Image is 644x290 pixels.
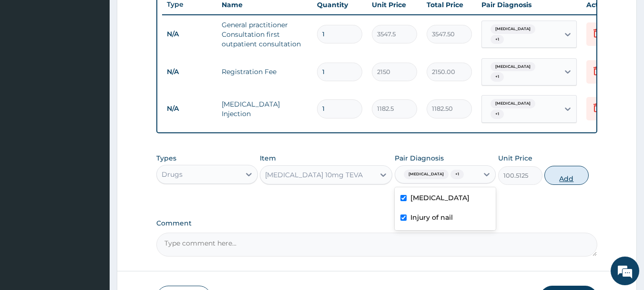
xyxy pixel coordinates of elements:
[217,95,312,123] td: [MEDICAL_DATA] Injection
[491,62,535,72] span: [MEDICAL_DATA]
[50,54,160,66] div: Chat with us now
[491,72,504,82] span: + 1
[491,99,535,108] span: [MEDICAL_DATA]
[162,63,217,81] td: N/A
[544,166,589,185] button: Add
[162,25,217,43] td: N/A
[491,35,504,44] span: + 1
[498,153,532,163] label: Unit Price
[450,170,464,179] span: + 1
[156,5,179,28] div: Minimize live chat window
[156,154,176,162] label: Types
[395,153,444,163] label: Pair Diagnosis
[260,153,276,163] label: Item
[410,193,470,203] label: [MEDICAL_DATA]
[156,219,598,227] label: Comment
[162,100,217,118] td: N/A
[217,15,312,54] td: General practitioner Consultation first outpatient consultation
[410,213,453,222] label: Injury of nail
[18,48,39,72] img: d_794563401_company_1708531726252_794563401
[55,85,132,182] span: We're online!
[5,191,182,224] textarea: Type your message and hit 'Enter'
[265,170,363,180] div: [MEDICAL_DATA] 10mg TEVA
[162,170,183,179] div: Drugs
[491,24,535,34] span: [MEDICAL_DATA]
[491,109,504,119] span: + 1
[404,170,449,179] span: [MEDICAL_DATA]
[217,62,312,81] td: Registration Fee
